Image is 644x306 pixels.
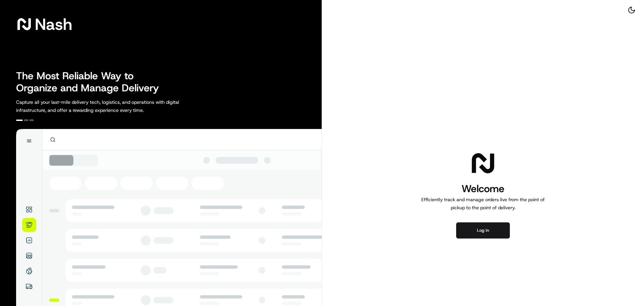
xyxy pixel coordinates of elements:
p: Efficiently track and manage orders live from the point of pickup to the point of delivery. [419,195,547,212]
p: Capture all your last-mile delivery tech, logistics, and operations with digital infrastructure, ... [16,98,209,114]
h1: Welcome [419,182,547,195]
span: Nash [35,17,72,31]
button: Log in [456,222,510,238]
h2: The Most Reliable Way to Organize and Manage Delivery [16,70,166,94]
